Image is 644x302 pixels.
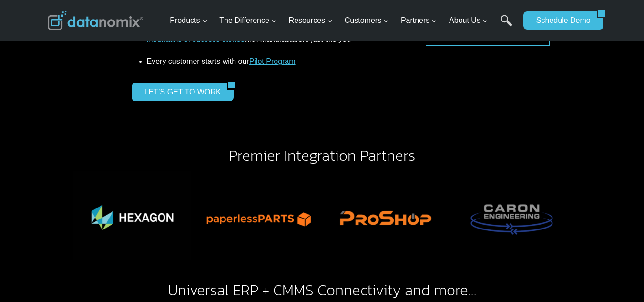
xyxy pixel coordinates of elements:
img: Datanomix + Caron Engineering [452,171,571,260]
div: 6 of 6 [452,171,571,260]
span: The Difference [219,14,277,27]
li: Every customer starts with our [147,50,384,67]
a: Schedule Demo [523,11,597,30]
span: Products [170,14,207,27]
h2: Universal ERP + CMMS Connectivity and more… [48,282,597,298]
h2: Premier Integration Partners [48,148,597,163]
span: Partners [401,14,437,27]
a: Search [501,15,512,36]
div: 3 of 6 [73,171,192,260]
img: Datanomix + Paperless Parts [200,171,318,260]
span: Resources [289,14,333,27]
span: About Us [449,14,488,27]
nav: Primary Navigation [166,5,519,36]
img: Datanomix + ProShop ERP [326,171,444,260]
img: Datanomix [48,11,143,30]
div: 4 of 6 [200,171,318,260]
a: LET’S GET TO WORK [132,83,227,101]
div: Photo Gallery Carousel [73,171,571,260]
span: Customers [345,14,389,27]
img: Datanomix + Hexagon Manufacturing Intelligence [73,171,192,260]
a: Pilot Program [249,57,296,65]
div: 5 of 6 [326,171,444,260]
